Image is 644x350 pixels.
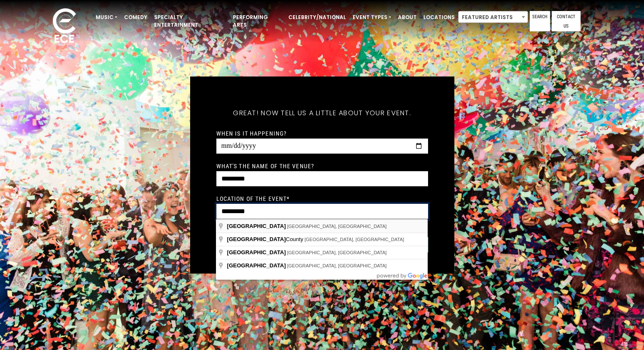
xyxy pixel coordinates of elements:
[227,236,304,242] span: County
[420,10,458,25] a: Locations
[216,195,290,203] label: Location of the event
[216,98,428,128] h5: Great! Now tell us a little about your event.
[552,11,580,31] a: Contact Us
[349,10,395,25] a: Event Types
[121,10,151,25] a: Comedy
[458,11,528,23] span: Featured Artists
[92,10,121,25] a: Music
[459,11,528,23] span: Featured Artists
[43,6,86,47] img: ece_new_logo_whitev2-1.png
[287,224,387,229] span: [GEOGRAPHIC_DATA], [GEOGRAPHIC_DATA]
[229,10,285,32] a: Performing Arts
[530,11,550,31] a: Search
[227,249,286,256] span: [GEOGRAPHIC_DATA]
[216,162,314,170] label: What's the name of the venue?
[216,130,287,137] label: When is it happening?
[227,262,286,269] span: [GEOGRAPHIC_DATA]
[227,236,286,242] span: [GEOGRAPHIC_DATA]
[227,223,286,229] span: [GEOGRAPHIC_DATA]
[395,10,420,25] a: About
[285,10,349,25] a: Celebrity/National
[287,263,387,268] span: [GEOGRAPHIC_DATA], [GEOGRAPHIC_DATA]
[287,250,387,255] span: [GEOGRAPHIC_DATA], [GEOGRAPHIC_DATA]
[151,10,229,32] a: Specialty Entertainment
[304,237,404,242] span: [GEOGRAPHIC_DATA], [GEOGRAPHIC_DATA]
